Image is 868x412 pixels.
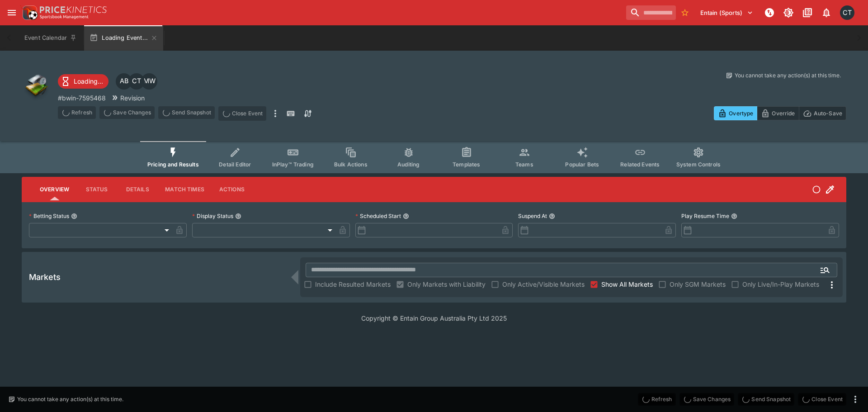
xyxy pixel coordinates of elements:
[334,161,368,168] span: Bulk Actions
[626,5,676,20] input: search
[19,25,82,51] button: Event Calendar
[29,272,61,282] h5: Markets
[549,213,555,219] button: Suspend At
[850,394,861,405] button: more
[799,106,846,120] button: Auto-Save
[74,76,103,86] p: Loading...
[780,5,797,21] button: Toggle light/dark mode
[20,4,38,22] img: PriceKinetics Logo
[315,279,391,289] span: Include Resulted Markets
[58,93,106,103] p: Copy To Clipboard
[4,5,20,21] button: open drawer
[40,6,107,13] img: PriceKinetics
[772,109,795,118] p: Override
[120,93,145,103] p: Revision
[397,161,420,168] span: Auditing
[670,279,726,289] span: Only SGM Markets
[212,179,252,200] button: Actions
[17,395,123,403] p: You cannot take any action(s) at this time.
[757,106,799,120] button: Override
[76,179,117,200] button: Status
[761,5,778,21] button: NOT Connected to PK
[742,279,819,289] span: Only Live/In-Play Markets
[837,3,857,23] button: Cameron Tarver
[272,161,314,168] span: InPlay™ Trading
[355,212,401,220] p: Scheduled Start
[116,73,132,90] div: Alex Bothe
[84,25,163,51] button: Loading Event...
[676,161,721,168] span: System Controls
[192,212,233,220] p: Display Status
[453,161,480,168] span: Templates
[403,213,409,219] button: Scheduled Start
[40,15,89,19] img: Sportsbook Management
[729,109,753,118] p: Overtype
[22,71,51,100] img: other.png
[714,106,757,120] button: Overtype
[814,109,842,118] p: Auto-Save
[799,5,816,21] button: Documentation
[33,179,76,200] button: Overview
[158,179,212,200] button: Match Times
[620,161,660,168] span: Related Events
[117,179,158,200] button: Details
[601,279,653,289] span: Show All Markets
[818,5,835,21] button: Notifications
[731,213,737,219] button: Play Resume Time
[407,279,486,289] span: Only Markets with Liability
[235,213,241,219] button: Display Status
[817,262,833,278] button: Open
[270,106,281,121] button: more
[714,106,846,120] div: Start From
[29,212,69,220] p: Betting Status
[128,73,145,90] div: Cameron Tarver
[735,71,841,80] p: You cannot take any action(s) at this time.
[826,279,837,290] svg: More
[695,5,759,20] button: Select Tenant
[140,141,728,173] div: Event type filters
[71,213,77,219] button: Betting Status
[565,161,599,168] span: Popular Bets
[147,161,199,168] span: Pricing and Results
[840,5,854,20] div: Cameron Tarver
[515,161,533,168] span: Teams
[141,73,157,90] div: Michael Wilczynski
[678,5,692,20] button: No Bookmarks
[502,279,585,289] span: Only Active/Visible Markets
[219,161,251,168] span: Detail Editor
[518,212,547,220] p: Suspend At
[681,212,729,220] p: Play Resume Time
